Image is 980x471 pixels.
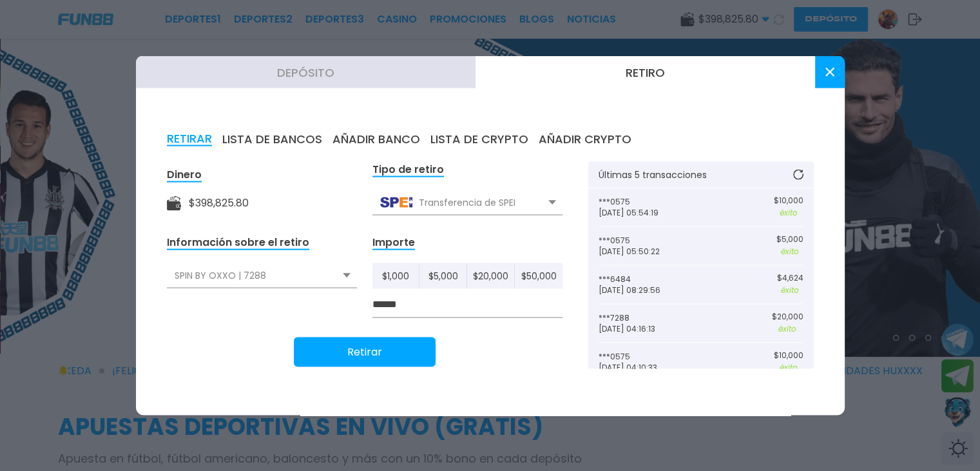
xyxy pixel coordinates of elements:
[167,168,202,183] div: Dinero
[372,190,562,215] div: Transferencia de SPEI
[774,362,803,374] p: éxito
[476,56,815,88] button: Retiro
[599,247,701,256] p: [DATE] 05:50:22
[189,195,249,211] div: $ 398,825.80
[599,325,701,334] p: [DATE] 04:16:13
[599,170,707,179] p: Últimas 5 transacciones
[515,263,562,289] button: $50,000
[294,337,436,367] button: Retirar
[467,263,515,289] button: $20,000
[599,208,701,217] p: [DATE] 05:54:19
[539,132,631,146] button: AÑADIR CRYPTO
[419,263,467,289] button: $5,000
[774,196,803,205] p: $ 10,000
[372,163,444,177] div: Tipo de retiro
[136,56,476,88] button: Depósito
[777,285,803,296] p: éxito
[776,235,803,244] p: $ 5,000
[599,363,701,372] p: [DATE] 04:10:33
[772,323,803,335] p: éxito
[772,312,803,321] p: $ 20,000
[380,197,412,208] img: Transferencia de SPEI
[332,132,420,146] button: AÑADIR BANCO
[222,132,322,146] button: LISTA DE BANCOS
[776,246,803,257] p: éxito
[372,235,415,250] div: Importe
[599,286,701,295] p: [DATE] 08:29:56
[167,263,357,288] div: SPIN BY OXXO | 7288
[167,132,212,146] button: RETIRAR
[774,207,803,219] p: éxito
[430,132,528,146] button: LISTA DE CRYPTO
[372,263,420,289] button: $1,000
[774,351,803,360] p: $ 10,000
[777,274,803,283] p: $ 4,624
[167,235,309,250] div: Información sobre el retiro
